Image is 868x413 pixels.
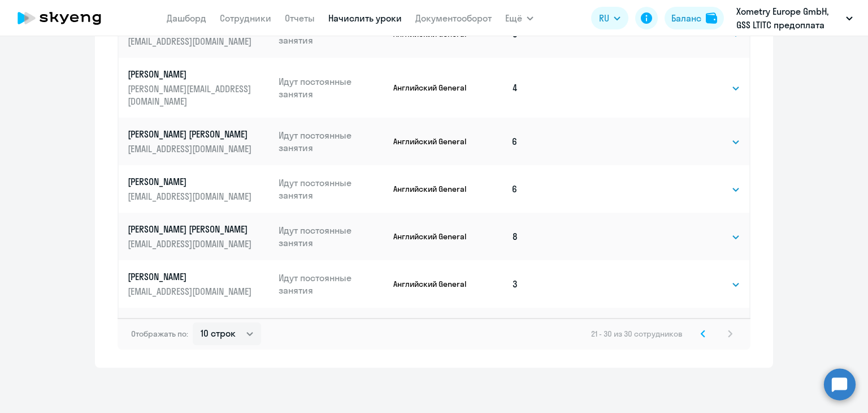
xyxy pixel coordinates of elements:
td: 3 [470,308,527,355]
a: Дашборд [167,12,206,24]
a: [PERSON_NAME][EMAIL_ADDRESS][DOMAIN_NAME] [128,175,270,203]
a: Начислить уроки [328,12,402,24]
td: 6 [470,118,527,165]
p: [PERSON_NAME] [128,175,254,188]
p: [PERSON_NAME] [PERSON_NAME] [128,128,254,140]
p: Идут постоянные занятия [279,129,385,154]
td: 8 [470,213,527,260]
p: [EMAIL_ADDRESS][DOMAIN_NAME] [128,285,254,298]
p: Идут постоянные занятия [279,177,385,201]
p: [PERSON_NAME][EMAIL_ADDRESS][DOMAIN_NAME] [128,83,254,107]
p: Английский General [393,83,470,93]
p: Идут постоянные занятия [279,224,385,249]
p: [PERSON_NAME] [128,68,254,80]
a: Отчеты [285,12,315,24]
button: Балансbalance [665,7,724,29]
span: Ещё [505,11,522,25]
p: Английский General [393,184,470,194]
td: 6 [470,165,527,213]
button: RU [591,7,628,29]
p: Английский General [393,231,470,242]
p: Идут постоянные занятия [279,272,385,296]
img: balance [706,12,717,24]
p: Xometry Europe GmbH, GSS LTITC предоплата (временно) [736,5,841,32]
p: [PERSON_NAME] [PERSON_NAME] [128,223,254,235]
p: [PERSON_NAME] [128,270,254,283]
span: 21 - 30 из 30 сотрудников [591,329,683,339]
p: Английский General [393,136,470,147]
button: Xometry Europe GmbH, GSS LTITC предоплата (временно) [731,5,858,32]
span: Отображать по: [131,329,188,339]
button: Ещё [505,7,533,29]
a: Сотрудники [220,12,271,24]
p: Идут постоянные занятия [279,75,385,100]
td: 4 [470,58,527,118]
a: [PERSON_NAME] [PERSON_NAME][EMAIL_ADDRESS][DOMAIN_NAME] [128,223,270,250]
a: [PERSON_NAME][EMAIL_ADDRESS][DOMAIN_NAME] [128,270,270,298]
p: [EMAIL_ADDRESS][DOMAIN_NAME] [128,238,254,250]
p: [EMAIL_ADDRESS][DOMAIN_NAME] [128,190,254,203]
a: [PERSON_NAME] [PERSON_NAME][EMAIL_ADDRESS][DOMAIN_NAME] [128,128,270,155]
a: Документооборот [415,12,492,24]
span: RU [599,11,609,25]
td: 3 [470,260,527,308]
p: [EMAIL_ADDRESS][DOMAIN_NAME] [128,35,254,48]
div: Баланс [671,11,701,25]
p: Английский General [393,279,470,289]
a: [PERSON_NAME][PERSON_NAME][EMAIL_ADDRESS][DOMAIN_NAME] [128,68,270,107]
p: [EMAIL_ADDRESS][DOMAIN_NAME] [128,143,254,155]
